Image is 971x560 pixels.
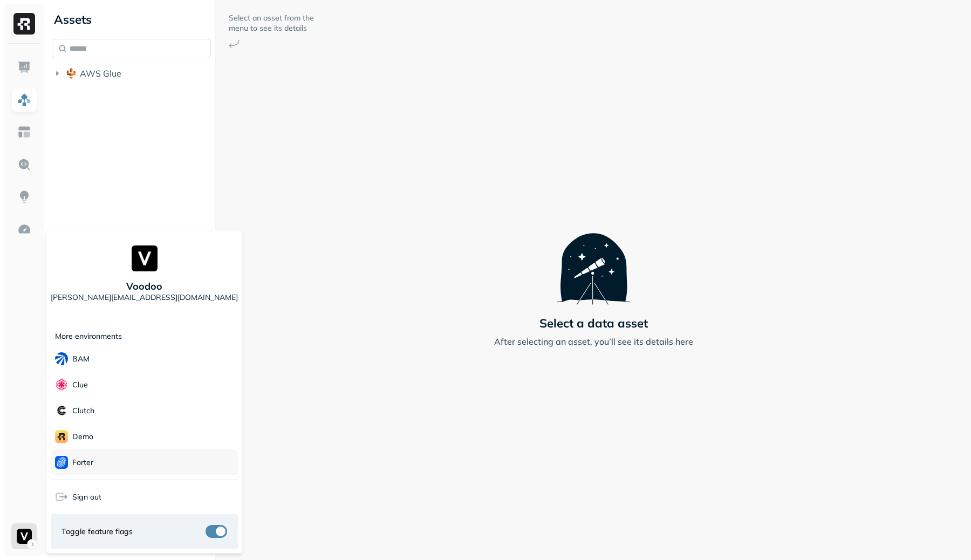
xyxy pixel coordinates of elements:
[51,292,238,303] p: [PERSON_NAME][EMAIL_ADDRESS][DOMAIN_NAME]
[55,404,68,417] img: Clutch
[132,245,158,271] img: Voodoo
[72,354,90,364] p: BAM
[72,380,88,390] p: Clue
[126,280,162,292] p: Voodoo
[72,457,93,468] p: Forter
[55,378,68,391] img: Clue
[55,456,68,469] img: Forter
[72,432,93,442] p: demo
[72,406,94,416] p: Clutch
[72,492,101,502] span: Sign out
[55,430,68,443] img: demo
[55,352,68,365] img: BAM
[55,331,122,342] p: More environments
[61,527,133,537] span: Toggle feature flags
